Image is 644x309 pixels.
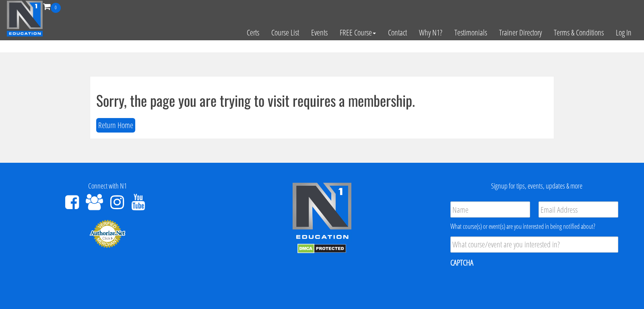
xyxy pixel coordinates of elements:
a: Certs [241,13,265,52]
img: DMCA.com Protection Status [297,244,346,253]
a: Why N1? [413,13,448,52]
a: Terms & Conditions [548,13,610,52]
label: CAPTCHA [450,257,473,268]
a: Log In [610,13,638,52]
img: n1-edu-logo [292,182,352,242]
a: 0 [43,1,61,12]
h4: Connect with N1 [6,182,208,190]
input: Email Address [539,201,618,218]
img: Authorize.Net Merchant - Click to Verify [89,219,126,248]
a: FREE Course [334,13,382,52]
h1: Sorry, the page you are trying to visit requires a membership. [96,92,548,108]
input: What course/event are you interested in? [450,236,618,253]
a: Contact [382,13,413,52]
img: n1-education [6,0,43,37]
a: Course List [265,13,305,52]
a: Events [305,13,334,52]
h4: Signup for tips, events, updates & more [436,182,638,190]
iframe: reCAPTCHA [450,273,573,305]
button: Return Home [96,118,135,133]
span: 0 [51,3,61,13]
div: What course(s) or event(s) are you interested in being notified about? [450,222,618,231]
a: Trainer Directory [493,13,548,52]
a: Testimonials [448,13,493,52]
input: Name [450,201,530,218]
